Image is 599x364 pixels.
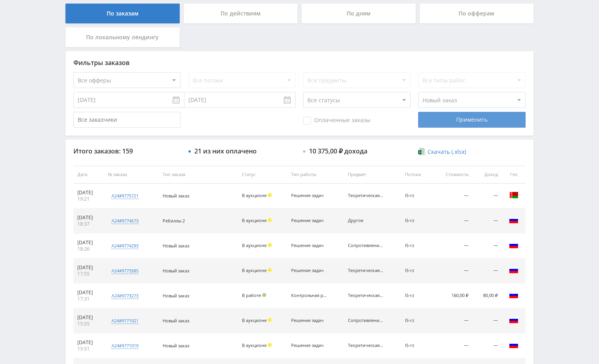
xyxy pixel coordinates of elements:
div: Сопротивление материалов [348,318,384,323]
td: — [472,308,502,333]
a: Скачать (.xlsx) [418,148,466,156]
img: rus.png [509,340,518,350]
div: По действиям [184,4,298,23]
div: Другое [348,218,384,223]
div: По локальному лендингу [65,27,180,47]
div: IS-rz [405,268,429,273]
img: rus.png [509,315,518,325]
img: blr.png [509,190,518,200]
div: a24#9775721 [111,193,138,199]
div: 10 375,00 ₽ дохода [309,148,367,155]
div: [DATE] [77,339,100,346]
th: Гео [502,166,526,184]
span: Новый заказ [163,293,189,299]
div: [DATE] [77,289,100,296]
td: — [432,333,472,358]
th: Потоки [401,166,433,184]
span: В аукционе [242,242,267,248]
img: rus.png [509,215,518,225]
div: Решение задач [291,318,327,323]
span: Подтвержден [262,293,266,297]
div: a24#9774673 [111,218,138,224]
div: IS-rz [405,218,429,223]
div: [DATE] [77,239,100,246]
div: По заказам [65,4,180,23]
th: Предмет [344,166,401,184]
div: 15:55 [77,321,100,327]
th: Дата [73,166,104,184]
th: Тип заказа [159,166,238,184]
div: Фильтры заказов [73,59,526,66]
td: — [432,184,472,209]
div: Теоретическая механика [348,293,384,298]
div: 21 из них оплачено [194,148,257,155]
td: — [472,259,502,284]
div: Решение задач [291,343,327,348]
span: Холд [268,268,272,272]
td: — [472,184,502,209]
div: [DATE] [77,190,100,196]
div: IS-rz [405,318,429,323]
div: По дням [301,4,416,23]
td: — [472,209,502,234]
th: Тип работы [287,166,344,184]
div: Решение задач [291,268,327,273]
img: rus.png [509,265,518,275]
td: — [432,259,472,284]
th: Стоимость [432,166,472,184]
td: — [432,234,472,259]
td: 160,00 ₽ [432,284,472,308]
div: a24#9771019 [111,343,138,349]
span: В аукционе [242,192,267,198]
div: Теоретическая механика [348,193,384,198]
div: IS-rz [405,193,429,198]
div: Решение задач [291,193,327,198]
th: Статус [238,166,287,184]
div: IS-rz [405,243,429,248]
span: В работе [242,292,261,298]
div: По офферам [420,4,534,23]
div: 15:51 [77,346,100,352]
div: Контрольная работа [291,293,327,298]
div: 18:26 [77,246,100,252]
span: Холд [268,218,272,222]
span: Холд [268,343,272,347]
span: Новый заказ [163,243,189,249]
div: Решение задач [291,243,327,248]
span: Холд [268,318,272,322]
input: Use the arrow keys to pick a date [73,92,184,108]
div: 17:55 [77,271,100,277]
div: 17:31 [77,296,100,302]
div: 19:21 [77,196,100,202]
div: Теоретическая механика [348,343,384,348]
span: Холд [268,193,272,197]
td: 80,00 ₽ [472,284,502,308]
div: [DATE] [77,264,100,271]
span: Новый заказ [163,318,189,324]
span: В аукционе [242,267,267,273]
td: — [472,234,502,259]
span: В аукционе [242,317,267,323]
img: xlsx [418,148,425,155]
div: Теоретическая механика [348,268,384,273]
div: Сопротивление материалов [348,243,384,248]
div: [DATE] [77,314,100,321]
span: Скачать (.xlsx) [428,149,466,155]
div: [DATE] [77,215,100,221]
span: Новый заказ [163,268,189,274]
div: IS-rz [405,293,429,298]
span: Холд [268,243,272,247]
span: Оплаченные заказы [303,117,371,125]
th: № заказа [104,166,159,184]
td: — [472,333,502,358]
span: Новый заказ [163,343,189,349]
img: rus.png [509,240,518,250]
input: Все заказчики [73,112,180,128]
div: a24#9773273 [111,293,138,299]
div: Применить [418,112,525,128]
div: a24#9774293 [111,243,138,249]
div: a24#9773585 [111,268,138,274]
div: Итого заказов: 159 [73,148,180,155]
th: Доход [472,166,502,184]
img: rus.png [509,290,518,300]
